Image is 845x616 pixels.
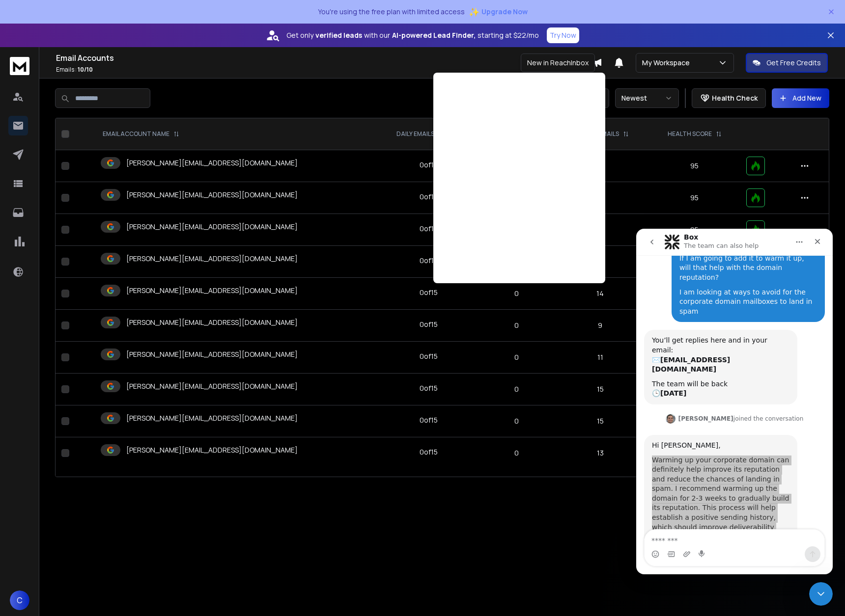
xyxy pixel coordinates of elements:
iframe: Intercom live chat [809,582,833,606]
p: [PERSON_NAME][EMAIL_ADDRESS][DOMAIN_NAME] [126,445,298,455]
td: 15 [552,405,648,437]
p: [PERSON_NAME][EMAIL_ADDRESS][DOMAIN_NAME] [126,381,298,391]
button: Get Free Credits [746,53,828,73]
b: [EMAIL_ADDRESS][DOMAIN_NAME] [16,127,94,145]
td: 95 [648,182,740,214]
td: 15 [552,374,648,405]
b: [PERSON_NAME] [42,187,97,193]
p: [PERSON_NAME][EMAIL_ADDRESS][DOMAIN_NAME] [126,349,298,359]
div: 0 of 15 [420,224,438,234]
span: Upgrade Now [481,7,528,17]
h1: Email Accounts [56,52,592,64]
button: Health Check [692,88,766,108]
div: 0 of 15 [420,160,438,170]
button: Newest [615,88,679,108]
button: Start recording [62,321,70,329]
p: [PERSON_NAME][EMAIL_ADDRESS][DOMAIN_NAME] [126,318,298,327]
div: 0 of 15 [420,256,438,266]
button: C [10,590,29,610]
p: [PERSON_NAME][EMAIL_ADDRESS][DOMAIN_NAME] [126,413,298,423]
div: Raj says… [8,184,189,206]
p: [PERSON_NAME][EMAIL_ADDRESS][DOMAIN_NAME] [126,190,298,200]
p: [PERSON_NAME][EMAIL_ADDRESS][DOMAIN_NAME] [126,286,298,295]
p: 0 [487,289,546,298]
p: Get only with our starting at $22/mo [286,30,539,40]
img: logo [10,57,29,75]
p: HEALTH SCORE [668,130,712,138]
div: joined the conversation [42,186,168,194]
div: 0 of 15 [420,415,438,425]
td: 9 [552,310,648,342]
strong: AI-powered Lead Finder, [392,30,476,40]
div: 0 of 15 [420,351,438,361]
iframe: Intercom live chat [636,229,833,574]
button: Send a message… [169,318,184,333]
div: 0 of 15 [420,320,438,329]
td: 95 [648,214,740,246]
p: My Workspace [642,58,694,68]
div: The team will be back 🕒 [16,151,153,170]
td: 11 [552,342,648,374]
div: Warming up your corporate domain can definitely help improve its reputation and reduce the chance... [16,227,153,313]
p: 0 [487,352,546,362]
p: Get Free Credits [766,58,821,68]
div: New in ReachInbox [521,54,595,72]
div: Hi [PERSON_NAME], [16,212,153,222]
p: Emails : [56,66,592,74]
textarea: Message… [8,301,188,318]
div: You’ll get replies here and in your email:✉️[EMAIL_ADDRESS][DOMAIN_NAME]The team will be back🕒[DATE] [8,101,161,176]
span: ✨ [469,5,479,19]
div: I am looking at ways to avoid for the corporate domain mailboxes to land in spam [43,59,181,88]
div: You’ll get replies here and in your email: ✉️ [16,107,153,145]
div: 0 of 15 [420,447,438,457]
button: ✨Upgrade Now [469,2,528,22]
span: 10 / 10 [78,65,93,74]
button: Add New [772,88,829,108]
div: Raj says… [8,206,189,341]
button: Try Now [547,27,579,43]
div: Hi [PERSON_NAME],Warming up your corporate domain can definitely help improve its reputation and ... [8,206,161,319]
button: Emoji picker [15,321,23,329]
p: [PERSON_NAME][EMAIL_ADDRESS][DOMAIN_NAME] [126,222,298,232]
strong: verified leads [315,30,362,40]
img: Profile image for Raj [29,185,39,195]
p: Try Now [550,30,576,40]
div: EMAIL ACCOUNT NAME [103,130,179,138]
div: 0 of 15 [420,192,438,202]
p: [PERSON_NAME][EMAIL_ADDRESS][DOMAIN_NAME] [126,158,298,168]
b: [DATE] [24,161,50,168]
p: 0 [487,384,546,394]
td: 14 [552,278,648,310]
button: Gif picker [31,321,39,329]
div: 0 of 15 [420,383,438,393]
p: [PERSON_NAME][EMAIL_ADDRESS][DOMAIN_NAME] [126,254,298,264]
p: 0 [487,321,546,330]
td: 95 [648,150,740,182]
p: You're using the free plan with limited access [318,7,465,17]
button: Upload attachment [47,321,55,329]
div: If I am going to add it to warm it up, will that help with the domain reputation? [43,25,181,54]
p: DAILY EMAILS SENT [396,130,451,138]
div: Box says… [8,101,189,184]
td: 13 [552,437,648,469]
p: 0 [487,448,546,458]
p: Health Check [712,93,758,103]
div: 0 of 15 [420,288,438,297]
p: 0 [487,416,546,426]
